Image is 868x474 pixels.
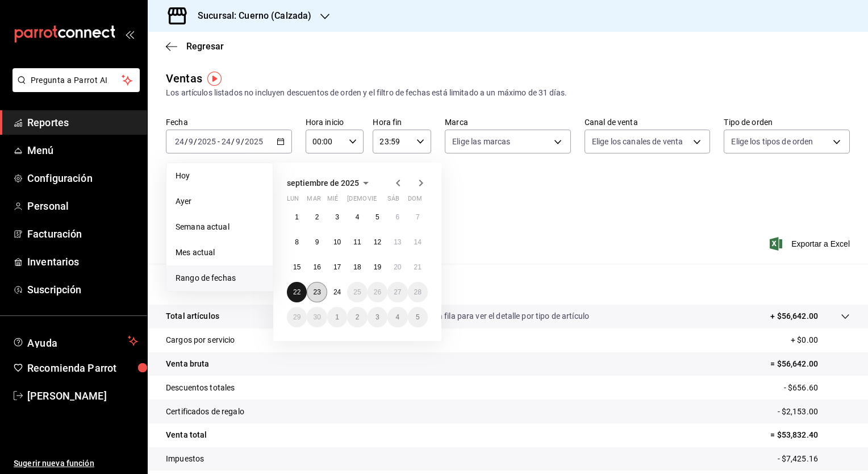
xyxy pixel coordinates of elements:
[356,213,360,221] abbr: 4 de septiembre de 2025
[307,207,327,227] button: 2 de septiembre de 2025
[347,232,367,252] button: 11 de septiembre de 2025
[414,238,422,246] abbr: 14 de septiembre de 2025
[791,334,850,346] p: + $0.00
[333,288,341,296] abbr: 24 de septiembre de 2025
[27,198,138,214] span: Personal
[287,178,359,188] span: septiembre de 2025
[408,282,428,302] button: 28 de septiembre de 2025
[347,257,367,277] button: 18 de septiembre de 2025
[327,282,347,302] button: 24 de septiembre de 2025
[315,213,319,221] abbr: 2 de septiembre de 2025
[27,360,138,376] span: Recomienda Parrot
[307,282,327,302] button: 23 de septiembre de 2025
[27,334,123,348] span: Ayuda
[387,232,407,252] button: 13 de septiembre de 2025
[197,137,216,146] input: ----
[166,41,224,52] button: Regresar
[387,195,399,207] abbr: sábado
[414,288,422,296] abbr: 28 de septiembre de 2025
[374,238,381,246] abbr: 12 de septiembre de 2025
[287,195,299,207] abbr: lunes
[335,213,339,221] abbr: 3 de septiembre de 2025
[125,30,134,39] button: open_drawer_menu
[368,232,387,252] button: 12 de septiembre de 2025
[166,118,292,126] label: Fecha
[166,334,235,346] p: Cargos por servicio
[166,70,202,87] div: Ventas
[333,238,341,246] abbr: 10 de septiembre de 2025
[770,429,850,441] p: = $53,832.40
[333,263,341,271] abbr: 17 de septiembre de 2025
[14,458,138,469] span: Sugerir nueva función
[327,195,338,207] abbr: miércoles
[189,9,311,23] h3: Sucursal: Cuerno (Calzada)
[368,195,377,207] abbr: viernes
[176,221,264,233] span: Semana actual
[218,137,220,146] span: -
[293,263,301,271] abbr: 15 de septiembre de 2025
[408,195,422,207] abbr: domingo
[174,137,185,146] input: --
[335,313,339,321] abbr: 1 de octubre de 2025
[207,72,222,86] img: Tooltip marker
[353,288,361,296] abbr: 25 de septiembre de 2025
[356,313,360,321] abbr: 2 de octubre de 2025
[347,307,367,327] button: 2 de octubre de 2025
[394,263,401,271] abbr: 20 de septiembre de 2025
[8,82,140,94] a: Pregunta a Parrot AI
[176,196,264,207] span: Ayer
[293,288,301,296] abbr: 22 de septiembre de 2025
[287,207,307,227] button: 1 de septiembre de 2025
[31,74,122,86] span: Pregunta a Parrot AI
[166,429,207,441] p: Venta total
[313,313,320,321] abbr: 30 de septiembre de 2025
[373,118,431,126] label: Hora fin
[166,382,235,394] p: Descuentos totales
[231,137,235,146] span: /
[353,263,361,271] abbr: 18 de septiembre de 2025
[315,238,319,246] abbr: 9 de septiembre de 2025
[27,254,138,269] span: Inventarios
[27,388,138,404] span: [PERSON_NAME]
[585,118,711,126] label: Canal de venta
[770,358,850,370] p: = $56,642.00
[375,213,379,221] abbr: 5 de septiembre de 2025
[368,282,387,302] button: 26 de septiembre de 2025
[186,41,224,52] span: Regresar
[374,288,381,296] abbr: 26 de septiembre de 2025
[368,207,387,227] button: 5 de septiembre de 2025
[166,453,204,465] p: Impuestos
[592,136,683,147] span: Elige los canales de venta
[452,136,510,147] span: Elige las marcas
[416,213,420,221] abbr: 7 de septiembre de 2025
[306,118,364,126] label: Hora inicio
[166,406,244,418] p: Certificados de regalo
[395,313,399,321] abbr: 4 de octubre de 2025
[188,137,194,146] input: --
[772,237,850,251] button: Exportar a Excel
[353,238,361,246] abbr: 11 de septiembre de 2025
[387,307,407,327] button: 4 de octubre de 2025
[241,137,244,146] span: /
[770,310,818,322] p: + $56,642.00
[287,307,307,327] button: 29 de septiembre de 2025
[293,313,301,321] abbr: 29 de septiembre de 2025
[194,137,197,146] span: /
[27,171,138,186] span: Configuración
[313,263,320,271] abbr: 16 de septiembre de 2025
[414,263,422,271] abbr: 21 de septiembre de 2025
[445,118,571,126] label: Marca
[327,307,347,327] button: 1 de octubre de 2025
[408,232,428,252] button: 14 de septiembre de 2025
[287,282,307,302] button: 22 de septiembre de 2025
[347,207,367,227] button: 4 de septiembre de 2025
[387,207,407,227] button: 6 de septiembre de 2025
[166,87,850,99] div: Los artículos listados no incluyen descuentos de orden y el filtro de fechas está limitado a un m...
[27,115,138,130] span: Reportes
[387,282,407,302] button: 27 de septiembre de 2025
[327,232,347,252] button: 10 de septiembre de 2025
[166,358,209,370] p: Venta bruta
[176,170,264,182] span: Hoy
[347,282,367,302] button: 25 de septiembre de 2025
